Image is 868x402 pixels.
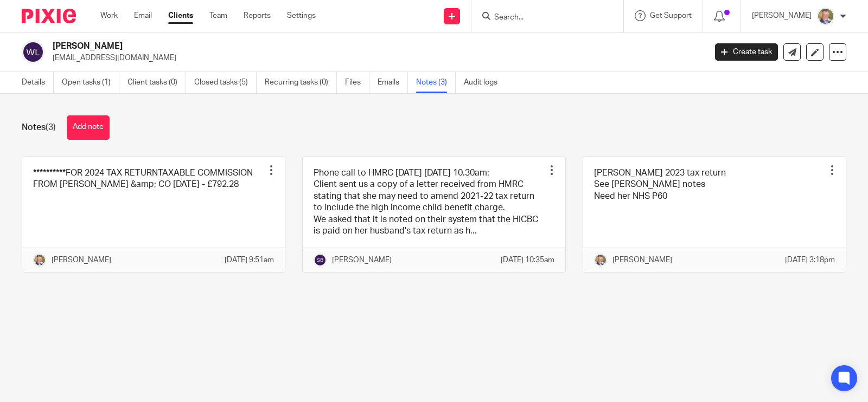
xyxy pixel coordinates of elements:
[52,255,111,265] p: [PERSON_NAME]
[752,10,812,21] p: [PERSON_NAME]
[594,254,607,267] img: High%20Res%20Andrew%20Price%20Accountants_Poppy%20Jakes%20photography-1109.jpg
[287,10,316,21] a: Settings
[53,53,699,63] p: [EMAIL_ADDRESS][DOMAIN_NAME]
[22,72,54,93] a: Details
[314,254,327,267] img: svg%3E
[378,72,408,93] a: Emails
[22,41,44,63] img: svg%3E
[134,10,152,21] a: Email
[225,255,274,265] p: [DATE] 9:51am
[612,255,672,265] p: [PERSON_NAME]
[332,255,392,265] p: [PERSON_NAME]
[464,72,506,93] a: Audit logs
[67,115,110,140] button: Add note
[416,72,456,93] a: Notes (3)
[244,10,271,21] a: Reports
[33,254,46,267] img: High%20Res%20Andrew%20Price%20Accountants_Poppy%20Jakes%20photography-1109.jpg
[100,10,118,21] a: Work
[501,255,554,265] p: [DATE] 10:35am
[168,10,193,21] a: Clients
[194,72,257,93] a: Closed tasks (5)
[493,13,591,23] input: Search
[345,72,369,93] a: Files
[46,123,56,132] span: (3)
[650,12,692,20] span: Get Support
[22,122,56,133] h1: Notes
[62,72,119,93] a: Open tasks (1)
[785,255,835,265] p: [DATE] 3:18pm
[22,9,76,23] img: Pixie
[127,72,186,93] a: Client tasks (0)
[265,72,337,93] a: Recurring tasks (0)
[817,8,834,25] img: High%20Res%20Andrew%20Price%20Accountants_Poppy%20Jakes%20photography-1109.jpg
[209,10,227,21] a: Team
[53,41,570,52] h2: [PERSON_NAME]
[715,43,778,61] a: Create task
